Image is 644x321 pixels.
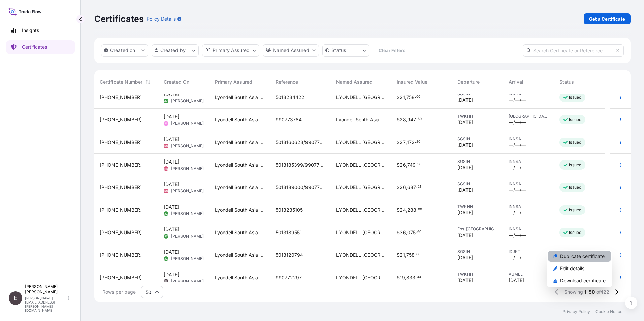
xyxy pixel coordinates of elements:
p: Certificates [94,13,144,24]
p: Edit details [560,265,584,272]
p: Download certificate [560,277,606,284]
p: Get a Certificate [589,15,625,22]
div: Actions [547,250,612,287]
p: Policy Details [147,15,176,22]
a: Duplicate certificate [548,251,611,262]
a: Download certificate [548,275,611,286]
p: Duplicate certificate [560,253,605,260]
a: Edit details [548,263,611,274]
